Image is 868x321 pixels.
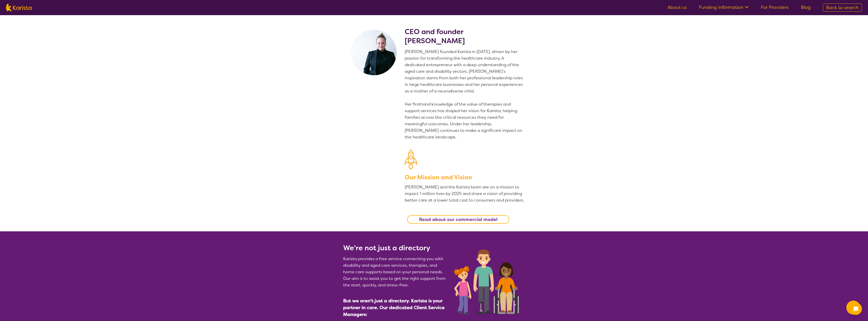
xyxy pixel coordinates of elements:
[419,216,498,223] b: Read about our commercial model
[667,4,687,10] a: About us
[846,301,860,315] button: Channel Menu
[699,4,749,10] a: Funding Information
[343,298,445,317] span: But we aren't just a directory. Karista is your partner in care. Our dedicated Client Service Man...
[405,27,525,45] h2: CEO and founder [PERSON_NAME]
[6,4,32,11] img: Karista logo
[826,5,859,11] span: Back to search
[761,4,789,10] a: For Providers
[343,256,448,288] p: Karista provides a free service connecting you with disability and aged care services, therapies,...
[405,150,417,169] img: Our Mission
[343,243,448,253] h2: We're not just a directory
[823,4,862,12] a: Back to search
[454,250,519,316] img: Participants
[405,173,525,182] h3: Our Mission and Vision
[405,48,525,140] p: [PERSON_NAME] founded Karista in [DATE], driven by her passion for transforming the healthcare in...
[801,4,811,10] a: Blog
[405,184,525,204] p: [PERSON_NAME] and the Karista team are on a mission to impact 1 million lives by 2025 and share a...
